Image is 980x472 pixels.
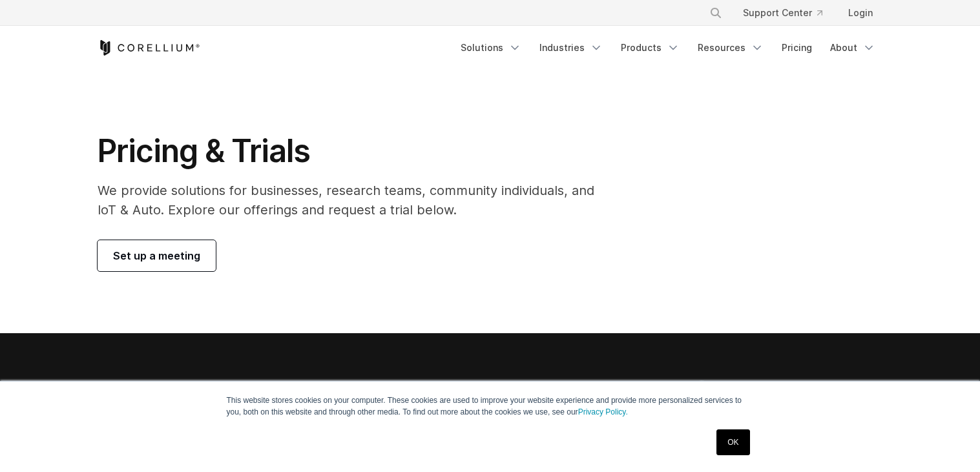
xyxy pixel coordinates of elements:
[690,36,771,59] a: Resources
[838,1,883,25] a: Login
[733,1,833,25] a: Support Center
[98,40,200,56] a: Corellium Home
[613,36,687,59] a: Products
[227,395,754,418] p: This website stores cookies on your computer. These cookies are used to improve your website expe...
[113,248,200,263] span: Set up a meeting
[694,1,883,25] div: Navigation Menu
[98,181,612,220] p: We provide solutions for businesses, research teams, community individuals, and IoT & Auto. Explo...
[704,1,727,25] button: Search
[774,36,820,59] a: Pricing
[578,407,628,416] a: Privacy Policy.
[532,36,610,59] a: Industries
[822,36,883,59] a: About
[98,240,216,271] a: Set up a meeting
[98,132,612,170] h1: Pricing & Trials
[453,36,529,59] a: Solutions
[716,429,749,455] a: OK
[453,36,883,59] div: Navigation Menu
